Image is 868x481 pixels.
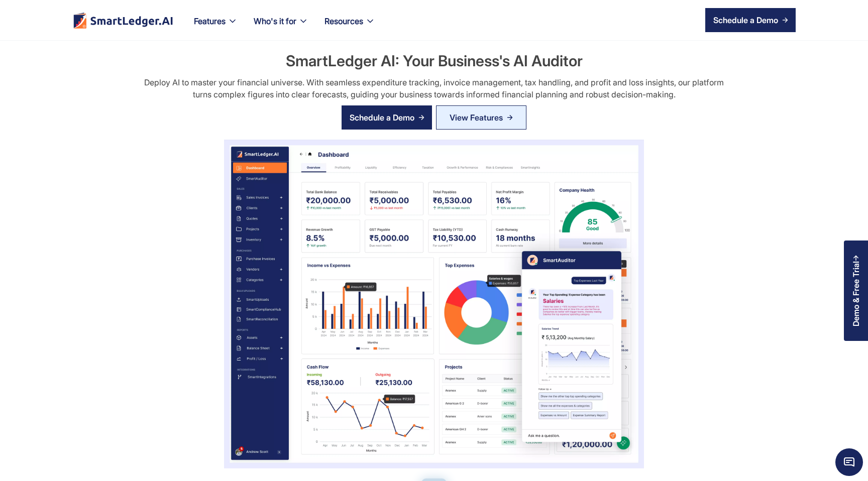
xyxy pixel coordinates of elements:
div: Who's it for [254,14,296,28]
img: arrow right icon [782,17,788,23]
div: Schedule a Demo [713,14,778,26]
a: View Features [436,105,526,130]
img: arrow right icon [418,114,424,121]
div: Resources [316,14,383,40]
h2: SmartLedger AI: Your Business's AI Auditor [286,50,583,71]
img: Arrow Right Blue [507,114,513,121]
div: Features [194,14,226,28]
div: View Features [450,109,503,126]
img: footer logo [72,12,174,29]
a: Schedule a Demo [342,105,432,130]
div: Demo & Free Trial [851,261,860,326]
div: Who's it for [246,14,316,40]
a: Schedule a Demo [705,8,796,32]
div: Deploy AI to master your financial universe. With seamless expenditure tracking, invoice manageme... [137,76,731,100]
div: Resources [324,14,363,28]
span: Chat Widget [835,448,863,476]
a: home [72,12,174,29]
div: Schedule a Demo [350,111,414,124]
div: Features [186,14,246,40]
